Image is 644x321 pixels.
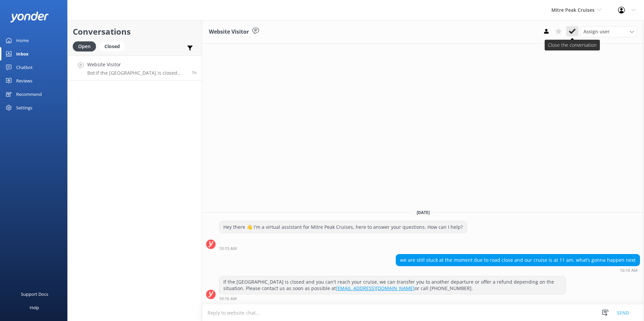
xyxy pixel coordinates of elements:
h3: Website Visitor [209,28,249,36]
span: Sep 10 2025 10:16am (UTC +12:00) Pacific/Auckland [192,70,197,75]
a: Open [73,42,99,50]
div: Assign User [580,26,637,37]
div: Sep 10 2025 10:16am (UTC +12:00) Pacific/Auckland [396,268,640,273]
strong: 10:16 AM [620,269,638,273]
span: Assign user [583,28,610,35]
h4: Website Visitor [87,61,187,68]
div: Sep 10 2025 10:16am (UTC +12:00) Pacific/Auckland [219,296,566,301]
div: Hey there 👋 I'm a virtual assistant for Mitre Peak Cruises, here to answer your questions. How ca... [219,221,467,233]
strong: 10:16 AM [219,297,237,301]
div: Closed [99,41,125,51]
div: Home [16,34,29,47]
div: Open [73,41,96,51]
span: Mitre Peak Cruises [551,7,594,13]
div: Inbox [16,47,29,61]
div: we are still stuck at the moment due to road close and our cruise is at 11 am. what’s gonna happe... [396,254,640,266]
img: yonder-white-logo.png [10,11,49,23]
div: Help [30,301,39,314]
div: Support Docs [21,287,48,301]
span: [DATE] [413,210,434,215]
a: Website VisitorBot:If the [GEOGRAPHIC_DATA] is closed and you can't reach your cruise, we can tra... [68,56,202,81]
div: Chatbot [16,61,33,74]
a: [EMAIL_ADDRESS][DOMAIN_NAME] [336,285,415,291]
a: Closed [99,42,128,50]
strong: 10:15 AM [219,247,237,251]
div: If the [GEOGRAPHIC_DATA] is closed and you can't reach your cruise, we can transfer you to anothe... [219,276,566,294]
h2: Conversations [73,25,197,38]
div: Reviews [16,74,32,87]
div: Recommend [16,87,42,101]
p: Bot: If the [GEOGRAPHIC_DATA] is closed and you can't reach your cruise, we can transfer you to a... [87,70,187,76]
div: Sep 10 2025 10:15am (UTC +12:00) Pacific/Auckland [219,246,467,251]
div: Settings [16,101,32,114]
